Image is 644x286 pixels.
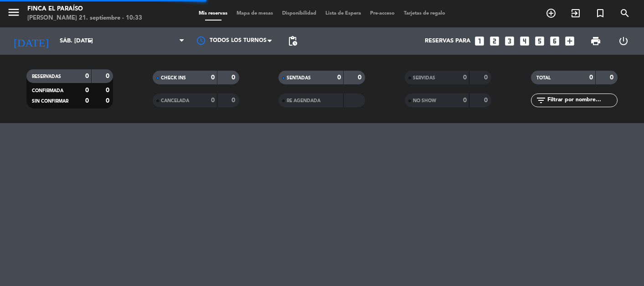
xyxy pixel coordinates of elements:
[85,87,89,94] strong: 0
[27,5,142,14] div: Finca El Paraíso
[546,8,556,19] i: add_circle_outline
[32,88,63,93] span: CONFIRMADA
[564,35,576,47] i: add_box
[337,74,341,81] strong: 0
[232,74,237,81] strong: 0
[570,8,581,19] i: exit_to_app
[211,97,215,104] strong: 0
[32,74,61,79] span: RESERVADAS
[609,27,637,55] div: LOG OUT
[232,97,237,104] strong: 0
[484,74,489,81] strong: 0
[595,8,606,19] i: turned_in_not
[519,35,531,47] i: looks_4
[287,99,320,103] span: RE AGENDADA
[287,36,298,47] span: pending_actions
[536,95,546,106] i: filter_list
[546,95,617,105] input: Filtrar por nombre...
[489,35,500,47] i: looks_two
[474,35,485,47] i: looks_one
[358,74,363,81] strong: 0
[413,99,436,103] span: NO SHOW
[85,36,96,47] i: arrow_drop_down
[463,74,467,81] strong: 0
[399,11,450,16] span: Tarjetas de regalo
[7,5,21,19] i: menu
[106,98,111,104] strong: 0
[7,5,21,22] button: menu
[211,74,215,81] strong: 0
[161,76,186,80] span: CHECK INS
[278,11,321,16] span: Disponibilidad
[413,76,435,80] span: SERVIDAS
[287,76,311,80] span: SENTADAS
[32,99,68,104] span: SIN CONFIRMAR
[536,76,551,80] span: TOTAL
[27,14,142,23] div: [PERSON_NAME] 21. septiembre - 10:33
[590,36,601,47] span: print
[321,11,366,16] span: Lista de Espera
[106,73,111,79] strong: 0
[85,98,89,104] strong: 0
[549,35,561,47] i: looks_6
[7,31,55,51] i: [DATE]
[589,74,593,81] strong: 0
[610,74,615,81] strong: 0
[366,11,399,16] span: Pre-acceso
[106,87,111,94] strong: 0
[194,11,232,16] span: Mis reservas
[161,99,189,103] span: CANCELADA
[504,35,515,47] i: looks_3
[463,97,467,104] strong: 0
[85,73,89,79] strong: 0
[232,11,278,16] span: Mapa de mesas
[534,35,546,47] i: looks_5
[484,97,489,104] strong: 0
[425,37,470,45] span: Reservas para
[618,36,629,47] i: power_settings_new
[619,8,630,19] i: search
